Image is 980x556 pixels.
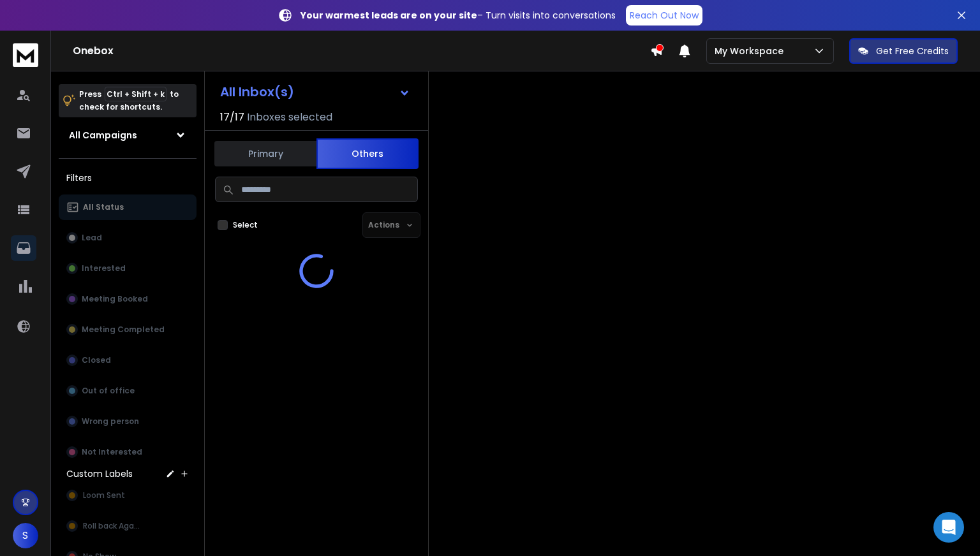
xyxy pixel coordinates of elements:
div: Open Intercom Messenger [933,512,964,543]
h1: All Campaigns [69,129,137,142]
img: logo [13,43,38,67]
p: Get Free Credits [876,45,949,57]
p: Reach Out Now [630,9,699,22]
button: S [13,523,38,548]
span: 17 / 17 [220,110,244,125]
button: All Campaigns [59,122,197,148]
h1: Onebox [73,43,650,59]
p: My Workspace [715,45,789,57]
p: Press to check for shortcuts. [79,88,179,113]
strong: Your warmest leads are on your site [301,9,477,22]
h3: Inboxes selected [247,110,332,125]
label: Select [233,220,258,230]
h3: Filters [59,169,197,187]
p: – Turn visits into conversations [301,9,616,22]
button: Others [316,138,419,169]
a: Reach Out Now [626,5,702,26]
button: Primary [214,140,316,168]
button: Get Free Credits [849,38,958,64]
h3: Custom Labels [66,467,133,480]
button: All Inbox(s) [210,79,420,105]
span: Ctrl + Shift + k [105,87,167,101]
h1: All Inbox(s) [220,85,294,98]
